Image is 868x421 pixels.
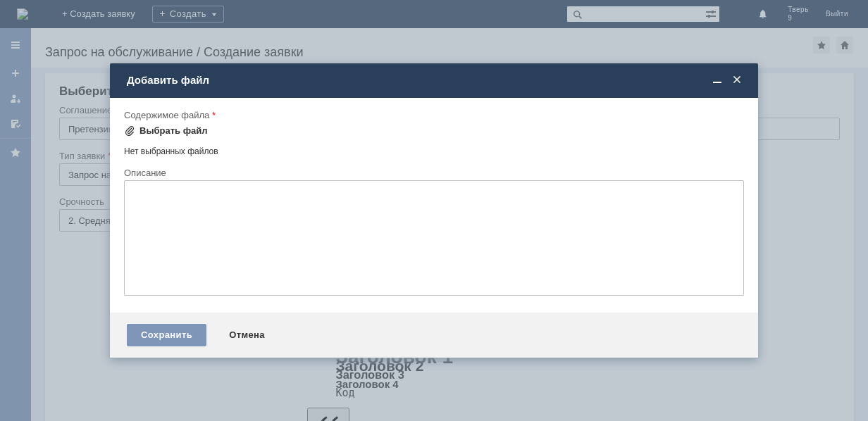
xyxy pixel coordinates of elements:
[6,6,206,17] div: Здравствуйте.
[124,141,744,157] div: Нет выбранных файлов
[730,74,744,87] span: Закрыть
[139,125,208,137] div: Выбрать файл
[6,17,206,28] div: Прошу взять в работу акт расхождений.
[710,74,724,87] span: Свернуть (Ctrl + M)
[124,168,741,177] div: Описание
[127,74,744,87] div: Добавить файл
[124,111,741,120] div: Содержимое файла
